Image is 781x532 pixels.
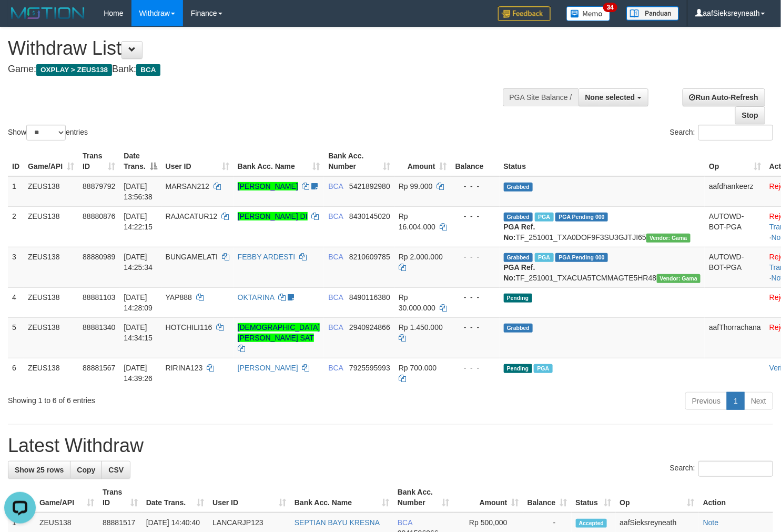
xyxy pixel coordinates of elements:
span: [DATE] 13:56:38 [124,182,153,201]
h1: Latest Withdraw [8,435,773,456]
a: Previous [685,392,727,410]
td: ZEUS138 [24,247,78,287]
span: Rp 1.450.000 [399,323,443,332]
th: ID: activate to sort column descending [8,483,35,513]
span: Show 25 rows [15,466,64,474]
span: BCA [328,323,343,332]
td: AUTOWD-BOT-PGA [705,206,765,247]
span: MARSAN212 [166,182,209,190]
a: Copy [70,461,102,479]
td: 2 [8,206,24,247]
a: Show 25 rows [8,461,70,479]
span: Pending [504,364,532,373]
a: Stop [735,106,765,124]
span: Rp 16.004.000 [399,212,435,231]
td: ZEUS138 [24,287,78,317]
div: - - - [455,363,495,373]
div: Showing 1 to 6 of 6 entries [8,391,318,406]
span: Vendor URL: https://trx31.1velocity.biz [657,274,701,283]
b: PGA Ref. No: [504,223,535,242]
td: 5 [8,317,24,358]
th: Bank Acc. Number: activate to sort column ascending [393,483,453,513]
input: Search: [698,461,773,477]
a: [PERSON_NAME] [238,364,298,372]
img: Button%20Memo.svg [566,6,611,21]
span: Grabbed [504,183,533,192]
h4: Game: Bank: [8,64,510,75]
span: CSV [108,466,124,474]
span: Vendor URL: https://trx31.1velocity.biz [646,234,691,243]
span: YAP888 [166,293,192,302]
span: BCA [328,182,343,190]
img: Feedback.jpg [498,6,551,21]
th: Trans ID: activate to sort column ascending [78,146,119,176]
span: 88879792 [83,182,115,190]
div: PGA Site Balance / [503,88,579,106]
span: Grabbed [504,253,533,262]
th: Status [500,146,705,176]
td: 6 [8,358,24,388]
span: 88881103 [83,293,115,302]
b: PGA Ref. No: [504,263,535,282]
a: Run Auto-Refresh [683,88,765,106]
th: Date Trans.: activate to sort column descending [119,146,161,176]
a: CSV [102,461,130,479]
span: HOTCHILI116 [166,323,212,332]
th: Bank Acc. Number: activate to sort column ascending [324,146,394,176]
th: Date Trans.: activate to sort column ascending [142,483,208,513]
span: Copy 5421892980 to clipboard [349,182,390,190]
span: Marked by aafnoeunsreypich [535,213,553,222]
th: Action [699,483,773,513]
th: Game/API: activate to sort column ascending [35,483,98,513]
div: - - - [455,322,495,333]
th: User ID: activate to sort column ascending [161,146,234,176]
div: - - - [455,211,495,222]
div: - - - [455,252,495,262]
span: Rp 30.000.000 [399,293,435,312]
span: BCA [328,253,343,261]
span: [DATE] 14:34:15 [124,323,153,342]
span: 88880876 [83,212,115,220]
td: TF_251001_TXACUA5TCMMAGTE5HR48 [500,247,705,287]
td: 3 [8,247,24,287]
span: BCA [328,293,343,302]
span: [DATE] 14:28:09 [124,293,153,312]
span: OXPLAY > ZEUS138 [36,64,112,76]
span: 88881340 [83,323,115,332]
input: Search: [698,125,773,140]
label: Search: [670,461,773,477]
span: Copy [77,466,95,474]
td: aafdhankeerz [705,176,765,207]
div: - - - [455,181,495,192]
td: TF_251001_TXA0DOF9F3SU3GJTJI65 [500,206,705,247]
span: Copy 7925595993 to clipboard [349,364,390,372]
a: [DEMOGRAPHIC_DATA][PERSON_NAME] SAT [238,323,320,342]
span: RAJACATUR12 [166,212,218,220]
span: 88880989 [83,253,115,261]
th: Op: activate to sort column ascending [705,146,765,176]
span: [DATE] 14:39:26 [124,364,153,383]
span: Marked by aafnoeunsreypich [535,253,553,262]
span: Grabbed [504,213,533,222]
span: Rp 99.000 [399,182,433,190]
th: Op: activate to sort column ascending [616,483,699,513]
button: Open LiveChat chat widget [4,4,36,36]
th: Status: activate to sort column ascending [572,483,616,513]
a: [PERSON_NAME] DI [238,212,308,220]
span: 34 [603,3,617,12]
img: panduan.png [626,6,679,21]
span: Copy 8430145020 to clipboard [349,212,390,220]
span: None selected [585,93,635,102]
span: Accepted [576,519,607,528]
td: aafThorrachana [705,317,765,358]
td: ZEUS138 [24,358,78,388]
span: Copy 2940924866 to clipboard [349,323,390,332]
label: Search: [670,125,773,140]
span: Rp 700.000 [399,364,437,372]
span: Copy 8210609785 to clipboard [349,253,390,261]
a: FEBBY ARDESTI [238,253,295,261]
a: SEPTIAN BAYU KRESNA [295,518,380,527]
th: Balance [451,146,500,176]
th: Bank Acc. Name: activate to sort column ascending [290,483,393,513]
th: User ID: activate to sort column ascending [208,483,290,513]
